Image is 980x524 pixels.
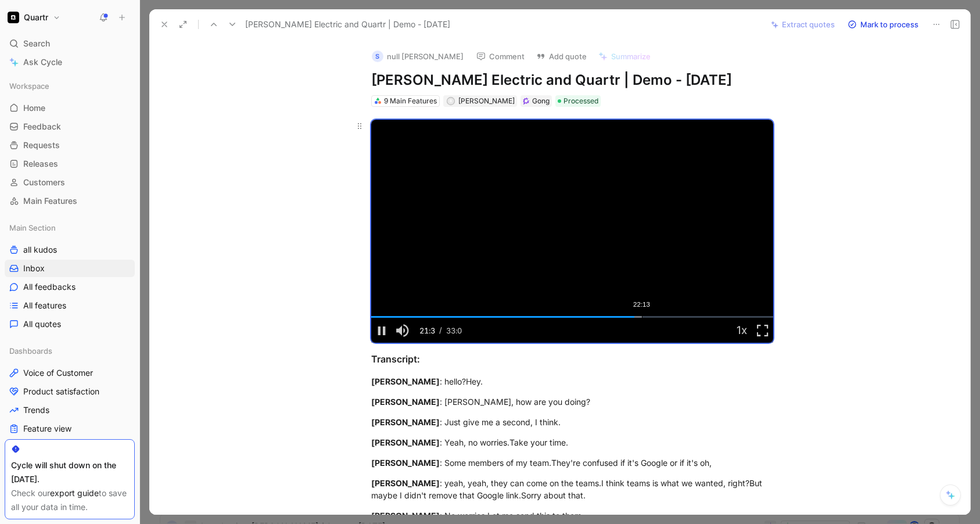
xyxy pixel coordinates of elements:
[245,17,450,31] span: [PERSON_NAME] Electric and Quartr | Demo - [DATE]
[766,16,840,33] button: Extract quotes
[23,367,93,379] span: Voice of Customer
[23,195,77,207] span: Main Features
[752,318,773,343] button: Fullscreen
[9,345,52,357] span: Dashboards
[371,318,392,343] button: Pause
[23,158,58,170] span: Releases
[371,71,773,89] h1: [PERSON_NAME] Electric and Quartr | Demo - [DATE]
[371,511,440,521] mark: [PERSON_NAME]
[23,318,61,330] span: All quotes
[371,120,773,343] div: Video Player
[23,55,62,69] span: Ask Cycle
[5,99,135,117] a: Home
[5,315,135,333] a: All quotes
[371,375,773,387] div: : hello?Hey.
[392,318,413,343] button: Mute
[371,477,773,501] div: : yeah, yeah, they can come on the teams.I think teams is what we wanted, right?But maybe I didn'...
[5,278,135,296] a: All feedbacks
[9,80,49,92] span: Workspace
[23,423,71,435] span: Feature view
[371,478,440,488] mark: [PERSON_NAME]
[372,51,383,62] div: S
[23,121,61,132] span: Feedback
[371,352,773,366] div: Transcript:
[471,48,530,64] button: Comment
[371,417,440,427] mark: [PERSON_NAME]
[5,9,63,26] button: QuartrQuartr
[367,48,469,65] button: Snull [PERSON_NAME]
[5,342,135,360] div: Dashboards
[23,281,76,293] span: All feedbacks
[23,386,99,397] span: Product satisfaction
[24,12,48,23] h1: Quartr
[23,263,45,274] span: Inbox
[439,325,442,335] span: /
[563,95,598,107] span: Processed
[5,219,135,236] div: Main Section
[371,416,773,428] div: : Just give me a second, I think.
[842,16,924,33] button: Mark to process
[8,12,19,23] img: Quartr
[50,488,99,498] a: export guide
[371,376,440,386] mark: [PERSON_NAME]
[5,241,135,259] a: all kudos
[371,397,440,407] mark: [PERSON_NAME]
[23,300,66,311] span: All features
[9,222,56,234] span: Main Section
[371,436,773,448] div: : Yeah, no worries.Take your time.
[5,192,135,210] a: Main Features
[5,219,135,333] div: Main Sectionall kudosInboxAll feedbacksAll featuresAll quotes
[371,458,440,468] mark: [PERSON_NAME]
[11,458,128,486] div: Cycle will shut down on the [DATE].
[371,509,773,522] div: : No worries.Let me send this to them.
[23,404,49,416] span: Trends
[5,77,135,95] div: Workspace
[531,48,592,64] button: Add quote
[5,342,135,456] div: DashboardsVoice of CustomerProduct satisfactionTrendsFeature viewCustomer view
[5,174,135,191] a: Customers
[11,486,128,514] div: Check our to save all your data in time.
[23,244,57,256] span: all kudos
[419,326,435,361] span: 21:37
[5,297,135,314] a: All features
[5,401,135,419] a: Trends
[5,364,135,382] a: Voice of Customer
[5,420,135,437] a: Feature view
[371,396,773,408] div: : [PERSON_NAME], how are you doing?
[555,95,601,107] div: Processed
[458,96,515,105] span: [PERSON_NAME]
[5,35,135,52] div: Search
[446,326,462,361] span: 33:00
[23,139,60,151] span: Requests
[731,318,752,343] button: Playback Rate
[593,48,656,64] button: Summarize
[448,98,454,105] div: B
[5,53,135,71] a: Ask Cycle
[5,137,135,154] a: Requests
[5,383,135,400] a: Product satisfaction
[532,95,550,107] div: Gong
[5,155,135,173] a: Releases
[371,437,440,447] mark: [PERSON_NAME]
[611,51,651,62] span: Summarize
[23,37,50,51] span: Search
[5,260,135,277] a: Inbox
[5,118,135,135] a: Feedback
[23,102,45,114] span: Home
[384,95,437,107] div: 9 Main Features
[23,177,65,188] span: Customers
[371,457,773,469] div: : Some members of my team.They're confused if it's Google or if it's oh,
[371,316,773,318] div: Progress Bar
